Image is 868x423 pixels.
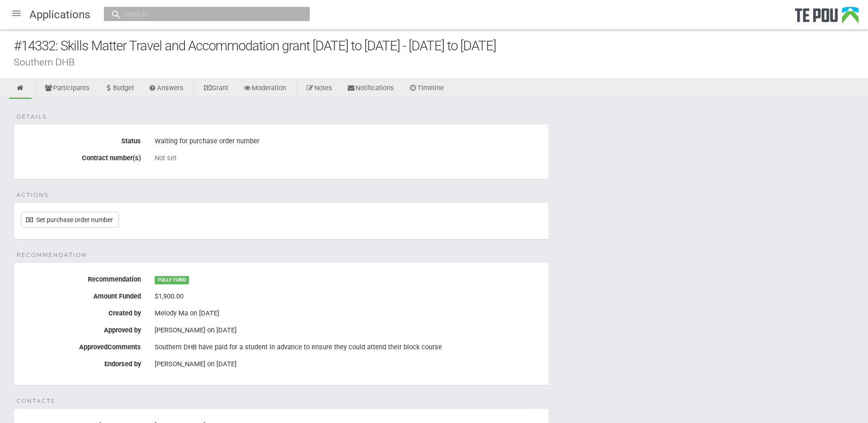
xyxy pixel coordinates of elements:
div: Southern DHB have paid for a student in advance to ensure they could attend their block course [155,340,542,355]
span: Actions [16,191,49,199]
label: Contract number(s) [14,151,148,162]
a: Budget [97,79,141,99]
span: Contacts [16,397,55,405]
label: Status [14,134,148,145]
label: Recommendation [14,272,148,283]
div: Waiting for purchase order number [155,134,542,149]
a: Participants [38,79,97,99]
label: Approved by [14,323,148,334]
span: Details [16,113,47,121]
label: Created by [14,306,148,317]
span: Recommendation [16,251,87,259]
div: [PERSON_NAME] on [DATE] [155,360,542,368]
div: Melody Ma on [DATE] [155,309,542,317]
a: Grant [196,79,235,99]
a: Notes [299,79,339,99]
div: $1,900.00 [155,289,542,304]
div: #14332: Skills Matter Travel and Accommodation grant [DATE] to [DATE] - [DATE] to [DATE] [14,36,868,56]
a: Set purchase order number [21,212,119,228]
label: Amount Funded [14,289,148,300]
a: Moderation [236,79,293,99]
a: Timeline [402,79,451,99]
div: Southern DHB [14,57,868,67]
input: Search [122,9,283,19]
label: Endorsed by [14,357,148,368]
div: [PERSON_NAME] on [DATE] [155,326,542,334]
div: Not set [155,154,542,162]
a: Notifications [340,79,401,99]
a: Answers [142,79,191,99]
label: ApprovedComments [14,340,148,351]
span: FULLY FUND [155,276,189,284]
